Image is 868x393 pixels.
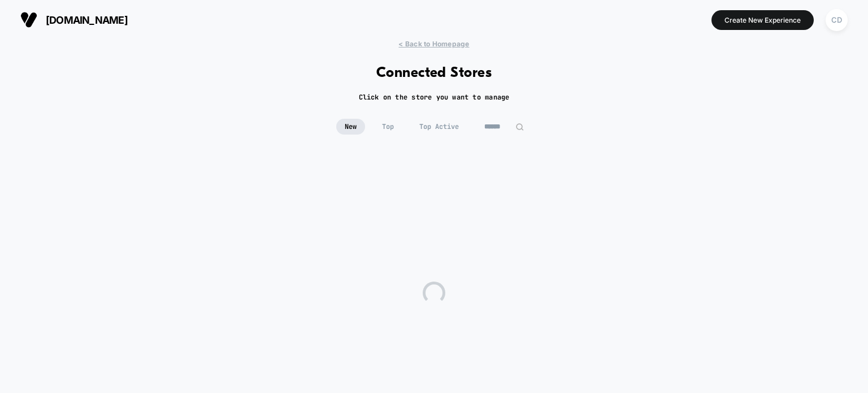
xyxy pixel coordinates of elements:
[411,119,467,135] span: Top Active
[376,65,492,81] h1: Connected Stores
[374,119,402,135] span: Top
[17,11,131,29] button: [DOMAIN_NAME]
[822,8,851,32] button: CD
[20,11,37,28] img: Visually logo
[711,10,814,30] button: Create New Experience
[359,93,510,102] h2: Click on the store you want to manage
[336,119,365,135] span: New
[398,40,469,48] span: < Back to Homepage
[515,123,524,131] img: edit
[46,14,128,26] span: [DOMAIN_NAME]
[826,9,848,31] div: CD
